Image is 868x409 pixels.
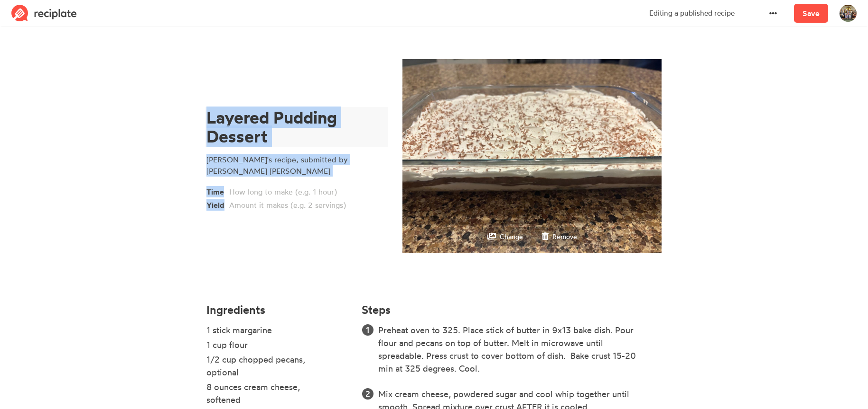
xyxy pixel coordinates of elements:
[206,324,325,337] div: 1 stick margarine
[206,338,325,351] div: 1 cup flour
[362,303,391,316] h4: Steps
[840,5,857,22] img: User's avatar
[500,232,523,240] small: Change
[794,4,828,23] a: Save
[402,59,662,253] img: 627c441cbef84442ad5eea009673c590.jpg
[206,154,384,177] div: [PERSON_NAME]'s recipe, submitted by [PERSON_NAME] [PERSON_NAME]
[206,197,229,211] span: Yield
[206,381,325,406] div: 8 ounces cream cheese, softened
[206,353,325,379] div: 1/2 cup chopped pecans, optional
[11,5,77,22] img: Reciplate
[552,232,577,240] small: Remove
[378,324,636,375] div: Preheat oven to 325. Place stick of butter in 9x13 bake dish. Pour flour and pecans on top of but...
[649,8,735,19] p: Editing a published recipe
[206,108,384,146] div: Layered Pudding Dessert
[206,184,229,197] span: Time
[206,303,351,316] h4: Ingredients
